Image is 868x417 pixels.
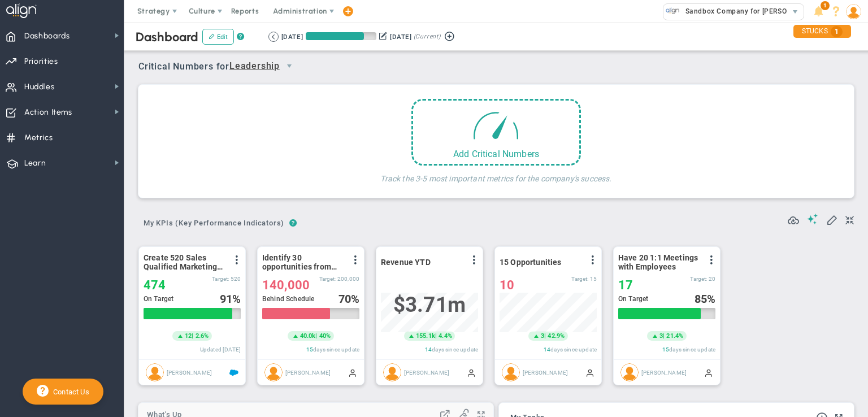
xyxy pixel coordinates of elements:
[659,332,663,341] span: 3
[618,295,648,303] span: On Target
[787,4,804,20] span: select
[202,29,234,45] button: Edit
[144,278,166,292] span: 474
[500,258,562,267] span: 15 Opportunities
[414,32,441,42] span: (Current)
[136,29,198,45] span: Dashboard
[338,292,351,306] span: 70
[306,32,376,40] div: Period Progress: 82% Day 74 of 90 with 16 remaining.
[641,369,687,375] span: [PERSON_NAME]
[544,332,546,340] span: |
[826,214,837,225] span: Edit My KPIs
[262,278,310,292] span: 140,000
[666,332,683,340] span: 21.4%
[416,332,435,341] span: 155.1k
[695,292,707,306] span: 85
[662,346,669,353] span: 15
[680,4,818,19] span: Sandbox Company for [PERSON_NAME]
[690,276,707,282] span: Target:
[393,293,466,317] span: $3,707,282
[618,278,633,292] span: 17
[196,332,209,340] span: 2.6%
[348,368,357,377] span: Manually Updated
[146,363,164,381] img: Gerben Nijmeijer
[200,346,241,353] span: Updated [DATE]
[262,295,314,303] span: Behind Schedule
[262,253,344,271] span: Identify 30 opportunities from SmithCo resulting in $200K new sales
[380,166,611,184] h4: Track the 3-5 most important metrics for the company's success.
[138,57,302,77] span: Critical Numbers for
[281,32,303,42] div: [DATE]
[390,32,411,42] div: [DATE]
[618,253,700,271] span: Have 20 1:1 Meetings with Employees
[24,75,55,99] span: Huddles
[24,50,58,73] span: Priorities
[585,368,594,377] span: Manually Updated
[432,346,478,353] span: days since update
[338,293,360,305] div: %
[548,332,565,340] span: 42.9%
[846,4,861,19] img: 93338.Person.photo
[500,278,514,292] span: 10
[502,363,520,381] img: Gerben Nijmeijer
[425,346,432,353] span: 14
[695,293,716,305] div: %
[669,346,715,353] span: days since update
[268,32,279,42] button: Go to previous period
[192,332,193,340] span: |
[300,332,316,341] span: 40.0k
[319,332,331,340] span: 40%
[24,24,70,48] span: Dashboards
[138,214,289,234] button: My KPIs (Key Performance Indicators)
[315,332,317,340] span: |
[319,276,336,282] span: Target:
[541,332,544,341] span: 3
[144,253,225,271] span: Create 520 Sales Qualified Marketing Leads
[788,213,799,224] span: Refresh Data
[189,7,215,15] span: Culture
[523,369,568,375] span: [PERSON_NAME]
[280,57,299,76] span: select
[793,25,851,38] div: STUCKS
[709,276,715,282] span: 20
[435,332,437,340] span: |
[137,7,170,15] span: Strategy
[138,214,289,232] span: My KPIs (Key Performance Indicators)
[185,332,192,341] span: 12
[264,363,283,381] img: Gerben Nijmeijer
[49,388,89,396] span: Contact Us
[313,346,359,353] span: days since update
[550,346,597,353] span: days since update
[24,151,46,175] span: Learn
[337,276,359,282] span: 200,000
[24,126,53,150] span: Metrics
[821,1,830,10] span: 1
[620,363,639,381] img: Gerben Nijmeijer
[144,295,173,303] span: On Target
[807,214,818,224] span: Suggestions (AI Feature)
[229,59,280,73] span: Leadership
[404,369,449,375] span: [PERSON_NAME]
[439,332,452,340] span: 4.4%
[381,258,431,267] span: Revenue YTD
[220,293,241,305] div: %
[413,149,579,159] div: Add Critical Numbers
[220,292,232,306] span: 91
[24,101,72,124] span: Action Items
[571,276,588,282] span: Target:
[306,346,313,353] span: 15
[831,26,843,37] span: 1
[212,276,229,282] span: Target:
[666,4,680,18] img: 33419.Company.photo
[663,332,665,340] span: |
[231,276,241,282] span: 520
[285,369,331,375] span: [PERSON_NAME]
[229,368,238,377] span: Salesforce Enabled<br ></span>Sandbox: Quarterly Leads and Opportunities
[273,7,327,15] span: Administration
[704,368,713,377] span: Manually Updated
[383,363,401,381] img: Gerben Nijmeijer
[167,369,212,375] span: [PERSON_NAME]
[590,276,597,282] span: 15
[467,368,476,377] span: Manually Updated
[544,346,550,353] span: 14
